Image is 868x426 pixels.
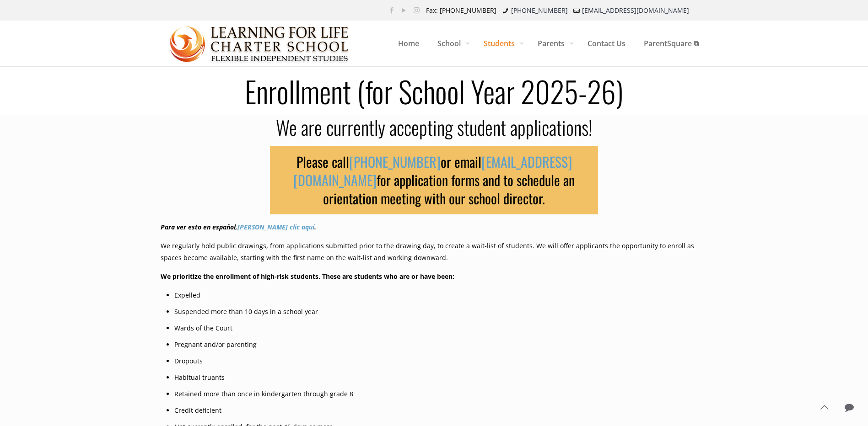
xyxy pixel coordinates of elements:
a: Learning for Life Charter School [170,21,350,66]
a: [PHONE_NUMBER] [511,6,568,15]
h3: Please call or email for application forms and to schedule an orientation meeting with our school... [270,146,598,214]
i: mail [572,6,582,15]
a: [EMAIL_ADDRESS][DOMAIN_NAME] [293,151,572,190]
a: Home [389,21,428,66]
li: Expelled [174,289,708,301]
a: Facebook icon [387,5,397,15]
a: [EMAIL_ADDRESS][DOMAIN_NAME] [582,6,689,15]
li: Wards of the Court [174,322,708,334]
li: Retained more than once in kindergarten through grade 8 [174,388,708,400]
a: [PERSON_NAME] clic aquí [237,223,314,231]
a: School [428,21,474,66]
li: Credit deficient [174,405,708,416]
a: Back to top icon [814,398,834,417]
a: [PHONE_NUMBER] [349,151,441,172]
span: Contact Us [578,30,635,57]
span: ParentSquare ⧉ [635,30,708,57]
li: Suspended more than 10 days in a school year [174,306,708,318]
h1: Enrollment (for School Year 2025-26) [155,76,713,106]
a: Parents [528,21,578,66]
li: Dropouts [174,355,708,367]
a: YouTube icon [399,5,409,15]
a: Students [474,21,528,66]
a: ParentSquare ⧉ [635,21,708,66]
span: School [428,30,474,57]
span: Parents [528,30,578,57]
span: Students [474,30,528,57]
p: We regularly hold public drawings, from applications submitted prior to the drawing day, to creat... [161,240,708,264]
a: Instagram icon [412,5,421,15]
em: Para ver esto en español, . [161,223,316,231]
li: Habitual truants [174,372,708,383]
img: Enrollment (for School Year 2025-26) [170,21,350,67]
i: phone [501,6,510,15]
h2: We are currently accepting student applications! [161,115,708,139]
li: Pregnant and/or parenting [174,339,708,351]
a: Contact Us [578,21,635,66]
b: We prioritize the enrollment of high-risk students. These are students who are or have been: [161,272,454,281]
span: Home [389,30,428,57]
